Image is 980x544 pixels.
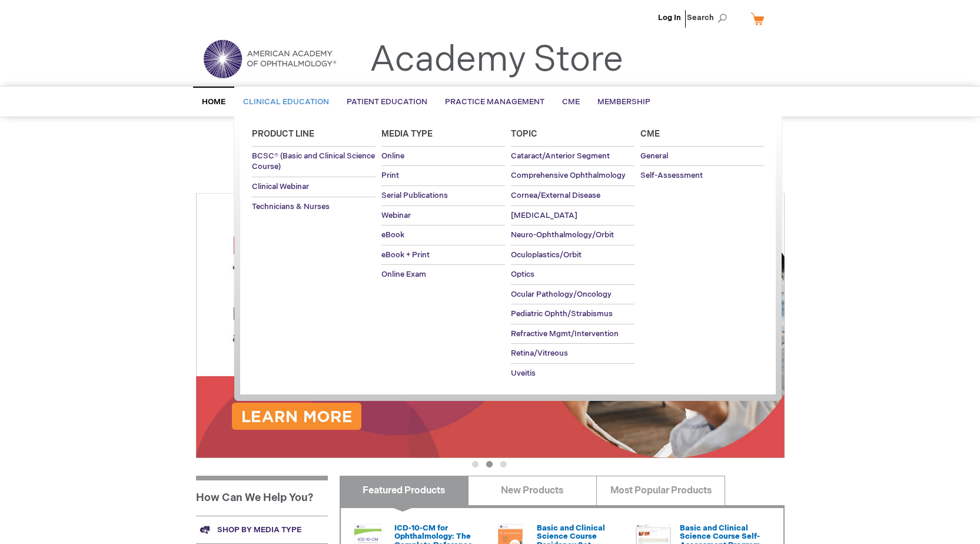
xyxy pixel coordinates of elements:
[381,129,433,139] span: Media Type
[445,97,544,107] span: Practice Management
[511,309,613,319] span: Pediatric Ophth/Strabismus
[252,202,330,211] span: Technicians & Nurses
[511,250,582,260] span: Oculoplastics/Orbit
[381,191,448,200] span: Serial Publications
[511,270,534,279] span: Optics
[381,151,404,161] span: Online
[500,461,507,467] button: 3 of 3
[562,97,580,107] span: CME
[658,13,681,22] a: Log In
[243,97,329,107] span: Clinical Education
[511,171,626,180] span: Comprehensive Ophthalmology
[472,461,479,467] button: 1 of 3
[252,129,314,139] span: Product Line
[381,211,411,220] span: Webinar
[511,151,610,161] span: Cataract/Anterior Segment
[381,270,426,279] span: Online Exam
[640,171,703,180] span: Self-Assessment
[252,182,309,191] span: Clinical Webinar
[511,369,536,378] span: Uveitis
[202,97,225,107] span: Home
[596,476,725,505] a: Most Popular Products
[252,151,375,172] span: BCSC® (Basic and Clinical Science Course)
[381,230,404,240] span: eBook
[511,191,600,200] span: Cornea/External Disease
[511,349,568,358] span: Retina/Vitreous
[196,476,328,516] h1: How Can We Help You?
[468,476,597,505] a: New Products
[511,329,619,339] span: Refractive Mgmt/Intervention
[511,230,614,240] span: Neuro-Ophthalmology/Orbit
[486,461,493,467] button: 2 of 3
[381,171,399,180] span: Print
[347,97,427,107] span: Patient Education
[511,129,537,139] span: Topic
[687,6,732,29] span: Search
[196,516,328,543] a: Shop by media type
[381,250,430,260] span: eBook + Print
[511,211,577,220] span: [MEDICAL_DATA]
[511,290,612,299] span: Ocular Pathology/Oncology
[370,39,623,81] a: Academy Store
[340,476,469,505] a: Featured Products
[597,97,650,107] span: Membership
[640,151,668,161] span: General
[640,129,660,139] span: Cme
